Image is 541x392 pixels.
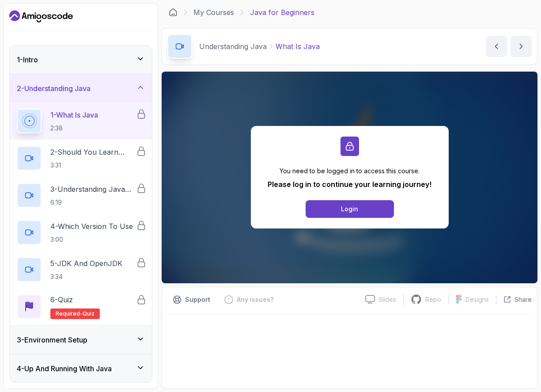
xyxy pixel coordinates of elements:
[50,294,73,305] p: 6 - Quiz
[50,110,98,120] p: 1 - What Is Java
[50,258,122,269] p: 5 - JDK And OpenJDK
[268,167,431,175] p: You need to be logged in to access this course.
[83,310,95,317] span: quiz
[268,179,431,190] p: Please log in to continue your learning journey!
[17,220,145,245] button: 4-Which Version To Use3:00
[10,74,152,103] button: 2-Understanding Java
[496,295,532,304] button: Share
[169,8,178,17] a: Dashboard
[276,41,320,52] p: What Is Java
[515,295,532,304] p: Share
[50,147,136,157] p: 2 - Should You Learn Java
[50,221,133,232] p: 4 - Which Version To Use
[199,41,267,52] p: Understanding Java
[17,335,87,345] h3: 3 - Environment Setup
[167,293,216,307] button: Support button
[50,161,136,170] p: 3:31
[50,184,136,194] p: 3 - Understanding Java Versions
[341,205,358,213] div: Login
[17,109,145,133] button: 1-What Is Java2:38
[306,200,394,218] button: Login
[486,36,507,57] button: previous content
[10,354,152,383] button: 4-Up And Running With Java
[50,124,98,133] p: 2:38
[425,295,441,304] p: Repo
[17,54,38,65] h3: 1 - Intro
[50,235,133,244] p: 3:00
[193,7,234,18] a: My Courses
[56,310,83,317] span: Required-
[17,83,91,94] h3: 2 - Understanding Java
[17,363,112,374] h3: 4 - Up And Running With Java
[17,294,145,319] button: 6-QuizRequired-quiz
[17,146,145,171] button: 2-Should You Learn Java3:31
[10,46,152,74] button: 1-Intro
[511,36,532,57] button: next content
[465,295,489,304] p: Designs
[237,295,274,304] p: Any issues?
[50,272,122,281] p: 3:34
[9,9,73,23] a: Dashboard
[17,257,145,282] button: 5-JDK And OpenJDK3:34
[50,198,136,207] p: 6:19
[17,183,145,208] button: 3-Understanding Java Versions6:19
[378,295,396,304] p: Slides
[185,295,210,304] p: Support
[10,326,152,354] button: 3-Environment Setup
[250,7,314,18] p: Java for Beginners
